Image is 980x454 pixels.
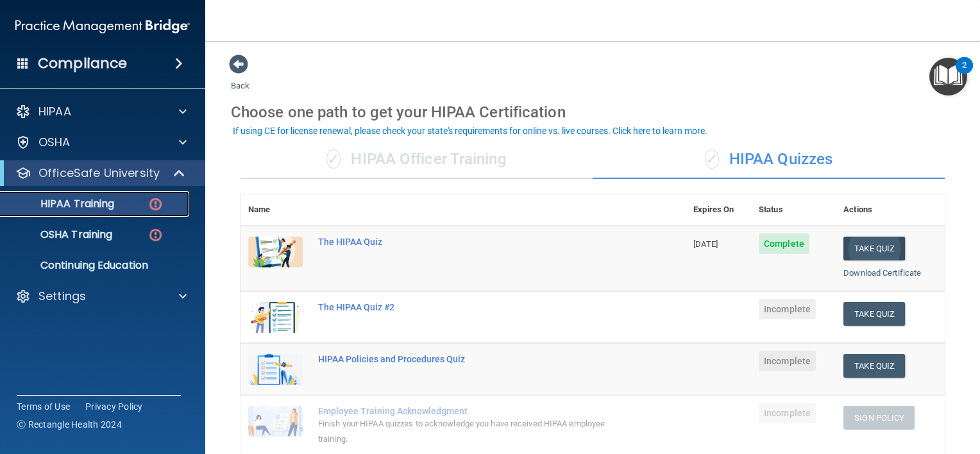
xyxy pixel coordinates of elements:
[241,194,310,226] th: Name
[231,65,249,90] a: Back
[318,237,621,247] div: The HIPAA Quiz
[318,406,621,416] div: Employee Training Acknowledgment
[231,94,954,131] div: Choose one path to get your HIPAA Certification
[318,302,621,312] div: The HIPAA Quiz #2
[38,55,127,72] h4: Compliance
[318,354,621,364] div: HIPAA Policies and Procedures Quiz
[318,416,621,447] div: Finish your HIPAA quizzes to acknowledge you have received HIPAA employee training.
[17,418,122,431] span: Ⓒ Rectangle Health 2024
[843,268,921,278] a: Download Certificate
[843,302,905,326] button: Take Quiz
[759,233,809,254] span: Complete
[686,194,751,226] th: Expires On
[759,351,816,371] span: Incomplete
[8,198,114,210] p: HIPAA Training
[38,289,86,304] p: Settings
[15,13,190,39] img: PMB logo
[929,58,967,96] button: Open Resource Center, 2 new notifications
[836,194,945,226] th: Actions
[231,124,709,137] button: If using CE for license renewal, please check your state's requirements for online vs. live cours...
[233,126,707,135] div: If using CE for license renewal, please check your state's requirements for online vs. live cours...
[38,165,160,181] p: OfficeSafe University
[38,135,71,150] p: OSHA
[148,227,164,243] img: danger-circle.6113f641.png
[15,165,186,181] a: OfficeSafe University
[751,194,836,226] th: Status
[38,104,71,119] p: HIPAA
[843,406,915,430] button: Sign Policy
[326,149,341,169] span: ✓
[15,289,187,304] a: Settings
[241,140,593,179] div: HIPAA Officer Training
[705,149,719,169] span: ✓
[15,135,187,150] a: OSHA
[759,299,816,319] span: Incomplete
[148,196,164,212] img: danger-circle.6113f641.png
[843,237,905,260] button: Take Quiz
[759,403,816,423] span: Incomplete
[693,239,718,249] span: [DATE]
[85,400,143,413] a: Privacy Policy
[8,228,112,241] p: OSHA Training
[593,140,945,179] div: HIPAA Quizzes
[962,65,967,82] div: 2
[8,259,183,272] p: Continuing Education
[15,104,187,119] a: HIPAA
[843,354,905,378] button: Take Quiz
[17,400,70,413] a: Terms of Use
